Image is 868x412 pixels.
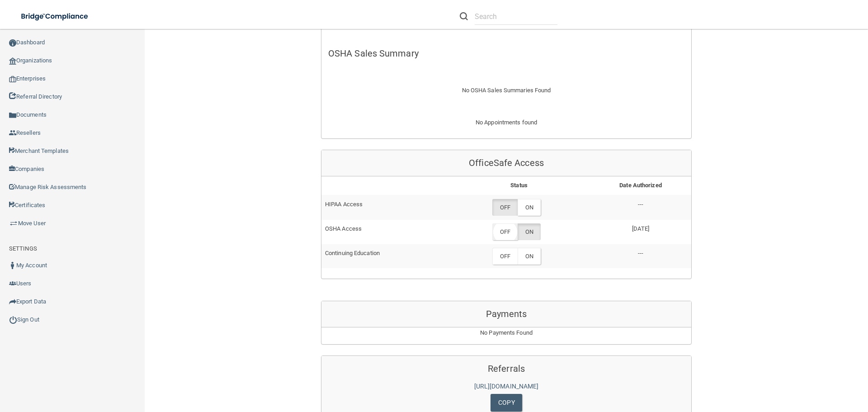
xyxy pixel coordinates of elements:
[492,248,518,265] label: OFF
[9,57,16,65] img: organization-icon.f8decf85.png
[491,394,522,412] a: Copy
[9,76,16,82] img: enterprise.0d942306.png
[321,327,691,338] p: No Payments Found
[594,199,688,210] p: ---
[474,383,539,390] a: [URL][DOMAIN_NAME]
[492,199,518,216] label: OFF
[328,48,684,58] h5: OSHA Sales Summary
[448,176,590,195] th: Status
[9,280,16,287] img: icon-users.e205127d.png
[712,348,857,384] iframe: Drift Widget Chat Controller
[9,39,16,47] img: ic_dashboard_dark.d01f4a41.png
[9,243,37,254] label: SETTINGS
[9,298,16,305] img: icon-export.b9366987.png
[321,74,691,107] div: No OSHA Sales Summaries Found
[9,316,17,324] img: ic_power_dark.7ecde6b1.png
[321,220,448,244] td: OSHA Access
[14,7,97,26] img: bridge_compliance_login_screen.278c3ca4.svg
[321,244,448,268] td: Continuing Education
[518,223,541,240] label: ON
[518,199,541,216] label: ON
[594,248,688,259] p: ---
[488,363,525,374] span: Referrals
[321,117,691,139] div: No Appointments found
[492,223,518,240] label: OFF
[460,12,468,20] img: ic-search.3b580494.png
[518,248,541,265] label: ON
[321,150,691,176] div: OfficeSafe Access
[321,195,448,219] td: HIPAA Access
[9,112,16,119] img: icon-documents.8dae5593.png
[9,219,18,228] img: briefcase.64adab9b.png
[594,223,688,234] p: [DATE]
[590,176,691,195] th: Date Authorized
[475,8,557,25] input: Search
[9,129,16,137] img: ic_reseller.de258add.png
[9,262,16,269] img: ic_user_dark.df1a06c3.png
[321,301,691,327] div: Payments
